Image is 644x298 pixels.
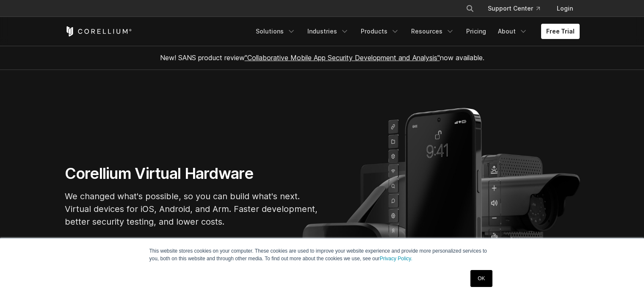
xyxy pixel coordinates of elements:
span: New! SANS product review now available. [160,53,484,62]
button: Search [462,1,478,16]
a: Pricing [461,24,491,39]
a: Resources [406,24,459,39]
a: Industries [302,24,354,39]
a: Login [550,1,580,16]
a: Solutions [251,24,301,39]
a: Free Trial [541,24,580,39]
div: Navigation Menu [456,1,580,16]
a: Support Center [481,1,547,16]
p: This website stores cookies on your computer. These cookies are used to improve your website expe... [149,247,495,262]
a: Products [356,24,404,39]
h1: Corellium Virtual Hardware [65,164,319,183]
p: We changed what's possible, so you can build what's next. Virtual devices for iOS, Android, and A... [65,190,319,228]
a: About [493,24,533,39]
a: Corellium Home [65,26,132,36]
a: OK [470,270,492,287]
div: Navigation Menu [251,24,580,39]
a: "Collaborative Mobile App Security Development and Analysis" [245,53,440,62]
a: Privacy Policy. [380,256,412,262]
